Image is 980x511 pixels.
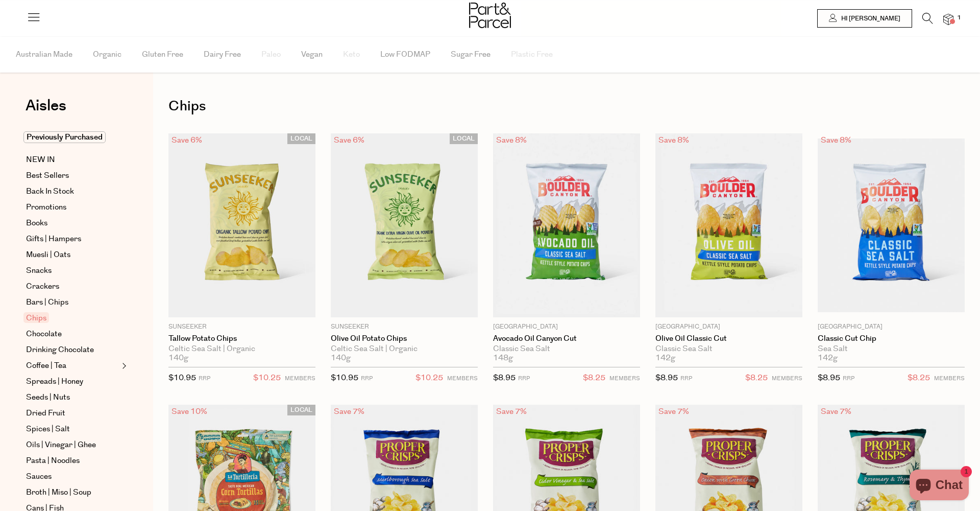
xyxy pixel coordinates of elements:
p: [GEOGRAPHIC_DATA] [493,322,640,332]
div: Save 7% [331,405,367,419]
small: RRP [843,375,854,382]
span: NEW IN [26,154,55,166]
a: Previously Purchased [26,131,119,144]
span: 142g [818,354,838,363]
a: Drinking Chocolate [26,344,119,356]
div: Save 7% [818,405,854,419]
span: 142g [655,354,675,363]
p: [GEOGRAPHIC_DATA] [818,322,965,332]
a: Classic Cut Chip [818,334,965,343]
span: Low FODMAP [380,37,430,73]
a: Best Sellers [26,170,119,182]
button: Expand/Collapse Coffee | Tea [119,360,127,372]
a: Dried Fruit [26,407,119,420]
span: Vegan [301,37,323,73]
div: Classic Sea Salt [493,344,640,354]
a: Aisles [26,98,66,124]
span: $10.95 [168,373,196,383]
img: Olive Oil Potato Chips [331,133,478,317]
span: Oils | Vinegar | Ghee [26,439,96,451]
a: Spreads | Honey [26,376,119,388]
a: Avocado Oil Canyon Cut [493,334,640,343]
a: Seeds | Nuts [26,391,119,404]
div: Classic Sea Salt [655,344,802,354]
span: LOCAL [450,133,478,144]
span: 140g [168,354,188,363]
small: RRP [361,375,373,382]
span: Back In Stock [26,185,74,198]
span: Chips [23,312,49,323]
span: Gifts | Hampers [26,233,81,245]
p: [GEOGRAPHIC_DATA] [655,322,802,332]
a: Chocolate [26,328,119,340]
span: Bars | Chips [26,296,68,309]
div: Save 8% [493,133,530,147]
a: Muesli | Oats [26,249,119,261]
span: Paleo [261,37,281,73]
span: Seeds | Nuts [26,391,70,404]
small: MEMBERS [447,375,478,382]
a: Pasta | Noodles [26,455,119,467]
a: Snacks [26,265,119,277]
a: Back In Stock [26,185,119,198]
h1: Chips [168,95,965,118]
p: Sunseeker [168,322,315,332]
div: Save 8% [818,133,854,147]
p: Sunseeker [331,322,478,332]
span: $10.25 [253,371,281,385]
a: Spices | Salt [26,423,119,435]
span: 140g [331,354,351,363]
a: Hi [PERSON_NAME] [817,9,912,28]
span: $8.25 [908,371,930,385]
span: Dairy Free [204,37,241,73]
img: Olive Oil Classic Cut [655,133,802,317]
span: Plastic Free [511,37,553,73]
span: Spices | Salt [26,423,70,435]
span: Books [26,217,47,229]
span: 1 [954,13,964,22]
span: Australian Made [16,37,72,73]
span: $8.25 [583,371,605,385]
div: Sea Salt [818,344,965,354]
span: Drinking Chocolate [26,344,94,356]
a: Promotions [26,201,119,214]
span: Muesli | Oats [26,249,70,261]
span: $8.25 [745,371,768,385]
div: Save 7% [655,405,692,419]
a: Oils | Vinegar | Ghee [26,439,119,451]
span: Chocolate [26,328,62,340]
a: Olive Oil Classic Cut [655,334,802,343]
a: Bars | Chips [26,296,119,309]
a: 1 [943,14,953,25]
div: Save 7% [493,405,530,419]
inbox-online-store-chat: Shopify online store chat [906,470,972,503]
a: Olive Oil Potato Chips [331,334,478,343]
a: Coffee | Tea [26,360,119,372]
a: Sauces [26,471,119,483]
img: Part&Parcel [469,3,511,28]
span: Coffee | Tea [26,360,66,372]
img: Avocado Oil Canyon Cut [493,133,640,317]
a: Gifts | Hampers [26,233,119,245]
span: 148g [493,354,513,363]
span: $8.95 [493,373,516,383]
a: Chips [26,312,119,324]
span: Broth | Miso | Soup [26,486,91,499]
span: Dried Fruit [26,407,65,420]
span: $8.95 [655,373,678,383]
small: MEMBERS [609,375,640,382]
span: Organic [93,37,121,73]
span: Best Sellers [26,170,69,182]
a: Tallow Potato Chips [168,334,315,343]
small: RRP [680,375,692,382]
span: $10.95 [331,373,358,383]
div: Save 8% [655,133,692,147]
small: MEMBERS [772,375,802,382]
span: Keto [343,37,360,73]
div: Save 10% [168,405,210,419]
a: NEW IN [26,154,119,166]
span: LOCAL [287,405,315,415]
a: Books [26,217,119,229]
span: Sauces [26,471,52,483]
span: Snacks [26,265,52,277]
